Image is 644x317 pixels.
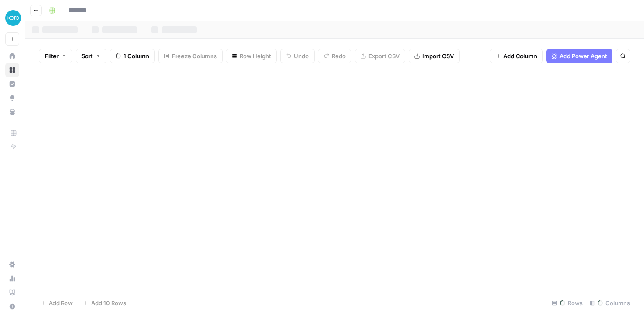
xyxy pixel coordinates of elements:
button: Export CSV [355,49,405,63]
button: Import CSV [409,49,460,63]
button: Workspace: XeroOps [5,7,19,29]
span: Sort [81,52,93,60]
span: Freeze Columns [172,52,217,60]
span: Add 10 Rows [91,299,126,307]
a: Browse [5,63,19,77]
button: Add Row [35,296,78,310]
button: Add Column [490,49,543,63]
button: Help + Support [5,299,19,313]
img: XeroOps Logo [5,10,21,26]
button: Sort [76,49,106,63]
button: Redo [318,49,351,63]
span: Add Power Agent [559,52,607,60]
a: Learning Hub [5,285,19,299]
button: Row Height [226,49,277,63]
div: Columns [586,296,633,310]
button: Freeze Columns [158,49,223,63]
button: Undo [280,49,315,63]
button: Add 10 Rows [78,296,131,310]
span: Row Height [240,52,271,60]
span: Import CSV [422,52,454,60]
a: Insights [5,77,19,91]
span: 1 Column [124,52,149,60]
div: Rows [548,296,586,310]
button: Add Power Agent [546,49,612,63]
span: Filter [45,52,59,60]
a: Your Data [5,105,19,119]
span: Add Row [49,299,73,307]
span: Redo [332,52,346,60]
a: Settings [5,257,19,271]
button: Filter [39,49,72,63]
a: Usage [5,271,19,285]
button: 1 Column [110,49,155,63]
span: Add Column [503,52,537,60]
span: Export CSV [368,52,400,60]
span: Undo [294,52,309,60]
a: Home [5,49,19,63]
a: Opportunities [5,91,19,105]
